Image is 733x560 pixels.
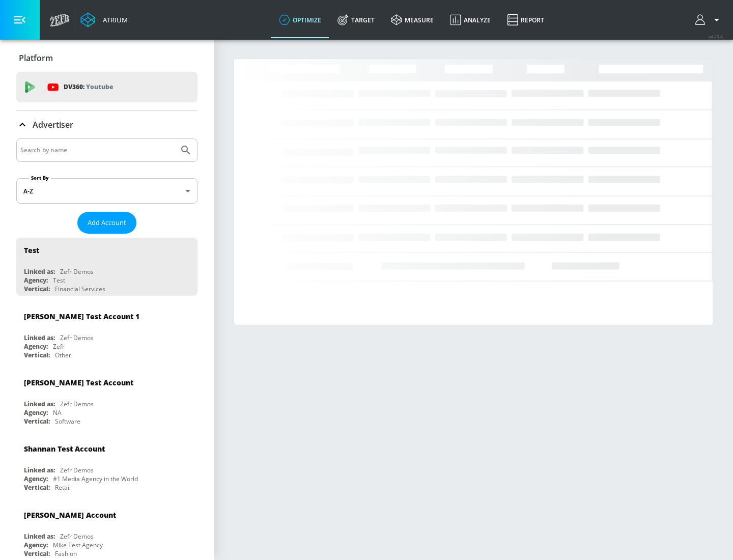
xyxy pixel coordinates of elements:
[271,2,329,38] a: optimize
[499,2,552,38] a: Report
[55,285,105,293] div: Financial Services
[24,245,39,255] div: Test
[16,304,198,362] div: [PERSON_NAME] Test Account 1Linked as:Zefr DemosAgency:ZefrVertical:Other
[24,466,55,474] div: Linked as:
[24,351,50,359] div: Vertical:
[53,408,62,417] div: NA
[24,378,133,387] div: [PERSON_NAME] Test Account
[24,417,50,426] div: Vertical:
[60,333,94,342] div: Zefr Demos
[24,444,105,454] div: Shannan Test Account
[16,370,198,428] div: [PERSON_NAME] Test AccountLinked as:Zefr DemosAgency:NAVertical:Software
[24,510,116,520] div: [PERSON_NAME] Account
[16,238,198,296] div: TestLinked as:Zefr DemosAgency:TestVertical:Financial Services
[55,351,71,359] div: Other
[53,541,103,549] div: Mike Test Agency
[24,408,48,417] div: Agency:
[86,81,113,92] p: Youtube
[16,436,198,494] div: Shannan Test AccountLinked as:Zefr DemosAgency:#1 Media Agency in the WorldVertical:Retail
[77,212,136,234] button: Add Account
[24,541,48,549] div: Agency:
[55,483,71,492] div: Retail
[53,342,65,351] div: Zefr
[24,333,55,342] div: Linked as:
[16,178,198,204] div: A-Z
[80,12,128,27] a: Atrium
[60,532,94,541] div: Zefr Demos
[24,549,50,558] div: Vertical:
[24,483,50,492] div: Vertical:
[24,342,48,351] div: Agency:
[53,474,138,483] div: #1 Media Agency in the World
[24,400,55,408] div: Linked as:
[442,2,499,38] a: Analyze
[709,34,723,39] span: v 4.25.4
[19,52,53,64] p: Platform
[53,276,65,285] div: Test
[383,2,442,38] a: measure
[88,217,126,229] span: Add Account
[329,2,383,38] a: Target
[24,276,48,285] div: Agency:
[64,81,113,93] p: DV360:
[24,532,55,541] div: Linked as:
[16,110,198,139] div: Advertiser
[55,417,80,426] div: Software
[24,474,48,483] div: Agency:
[55,549,77,558] div: Fashion
[20,144,175,157] input: Search by name
[60,466,94,474] div: Zefr Demos
[33,119,73,130] p: Advertiser
[29,175,51,181] label: Sort By
[16,72,198,102] div: DV360: Youtube
[16,44,198,72] div: Platform
[24,267,55,276] div: Linked as:
[24,285,50,293] div: Vertical:
[60,400,94,408] div: Zefr Demos
[99,15,128,24] div: Atrium
[24,312,139,321] div: [PERSON_NAME] Test Account 1
[60,267,94,276] div: Zefr Demos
